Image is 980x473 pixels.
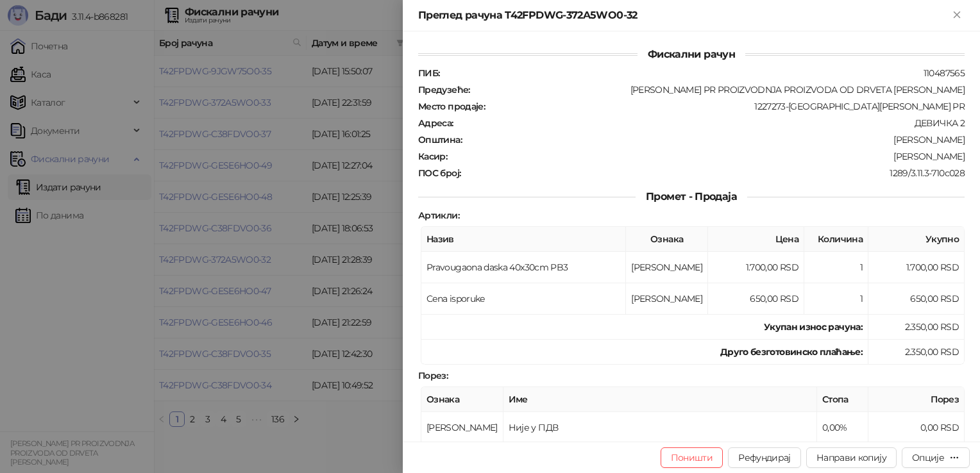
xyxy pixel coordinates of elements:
[421,283,626,315] td: Cena isporuke
[912,452,944,463] div: Опције
[418,84,470,95] strong: Предузеће :
[868,283,965,315] td: 650,00 RSD
[708,252,804,283] td: 1.700,00 RSD
[764,321,863,333] strong: Укупан износ рачуна :
[868,227,965,252] th: Укупно
[626,227,708,252] th: Ознака
[471,84,966,95] div: [PERSON_NAME] PR PROIZVODNJA PROIZVODA OD DRVETA [PERSON_NAME]
[421,387,503,412] th: Ознака
[804,283,868,315] td: 1
[418,67,439,79] strong: ПИБ :
[708,283,804,315] td: 650,00 RSD
[636,190,747,203] span: Промет - Продаја
[418,151,447,162] strong: Касир :
[638,48,745,60] span: Фискални рачун
[868,340,965,365] td: 2.350,00 RSD
[868,252,965,283] td: 1.700,00 RSD
[708,227,804,252] th: Цена
[804,252,868,283] td: 1
[949,8,965,23] button: Close
[455,117,966,129] div: ДЕВИЧКА 2
[421,412,503,444] td: [PERSON_NAME]
[441,67,966,79] div: 110487565
[728,447,801,468] button: Рефундирај
[462,167,966,179] div: 1289/3.11.3-710c028
[421,252,626,283] td: Pravougaona daska 40x30cm PB3
[720,346,863,358] strong: Друго безготовинско плаћање :
[418,210,459,221] strong: Артикли :
[804,227,868,252] th: Количина
[421,227,626,252] th: Назив
[626,252,708,283] td: [PERSON_NAME]
[418,370,448,381] strong: Порез :
[661,447,723,468] button: Поништи
[486,101,966,112] div: 1227273-[GEOGRAPHIC_DATA][PERSON_NAME] PR
[418,167,460,179] strong: ПОС број :
[418,101,485,112] strong: Место продаје :
[503,387,817,412] th: Име
[418,117,453,129] strong: Адреса :
[463,134,966,145] div: [PERSON_NAME]
[626,283,708,315] td: [PERSON_NAME]
[817,387,868,412] th: Стопа
[503,412,817,444] td: Није у ПДВ
[817,412,868,444] td: 0,00%
[868,412,965,444] td: 0,00 RSD
[806,447,897,468] button: Направи копију
[868,387,965,412] th: Порез
[448,151,966,162] div: [PERSON_NAME]
[868,315,965,340] td: 2.350,00 RSD
[902,447,970,468] button: Опције
[816,452,886,463] span: Направи копију
[418,134,462,145] strong: Општина :
[418,8,949,23] div: Преглед рачуна T42FPDWG-372A5WO0-32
